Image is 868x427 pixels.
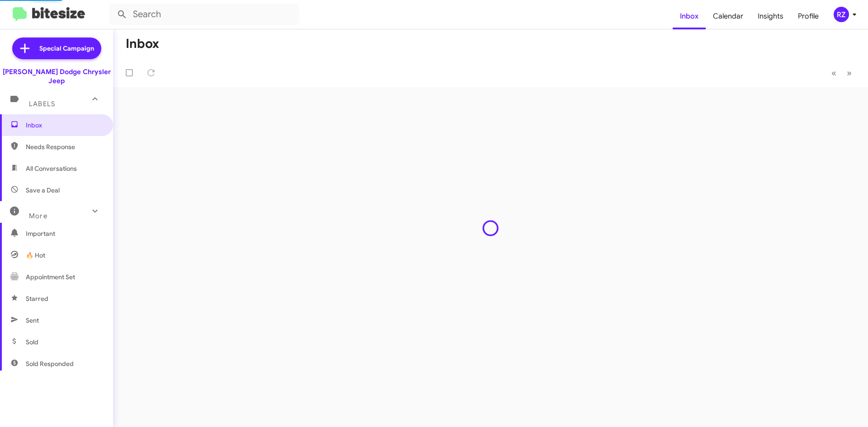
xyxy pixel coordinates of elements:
[750,3,791,29] a: Insights
[847,67,852,79] span: »
[26,186,60,195] span: Save a Deal
[826,64,857,82] nav: Page navigation example
[841,64,857,82] button: Next
[706,3,750,29] a: Calendar
[29,100,55,108] span: Labels
[26,316,39,325] span: Sent
[12,38,101,59] a: Special Campaign
[26,251,45,260] span: 🔥 Hot
[673,3,706,29] a: Inbox
[109,4,299,25] input: Search
[26,272,75,282] span: Appointment Set
[126,37,159,51] h1: Inbox
[826,64,842,82] button: Previous
[791,3,826,29] a: Profile
[26,359,74,368] span: Sold Responded
[29,212,47,220] span: More
[26,294,48,303] span: Starred
[26,338,38,347] span: Sold
[831,67,836,79] span: «
[26,229,103,238] span: Important
[26,164,77,173] span: All Conversations
[26,121,103,130] span: Inbox
[39,44,94,53] span: Special Campaign
[826,7,858,22] button: RZ
[834,7,849,22] div: RZ
[26,142,103,151] span: Needs Response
